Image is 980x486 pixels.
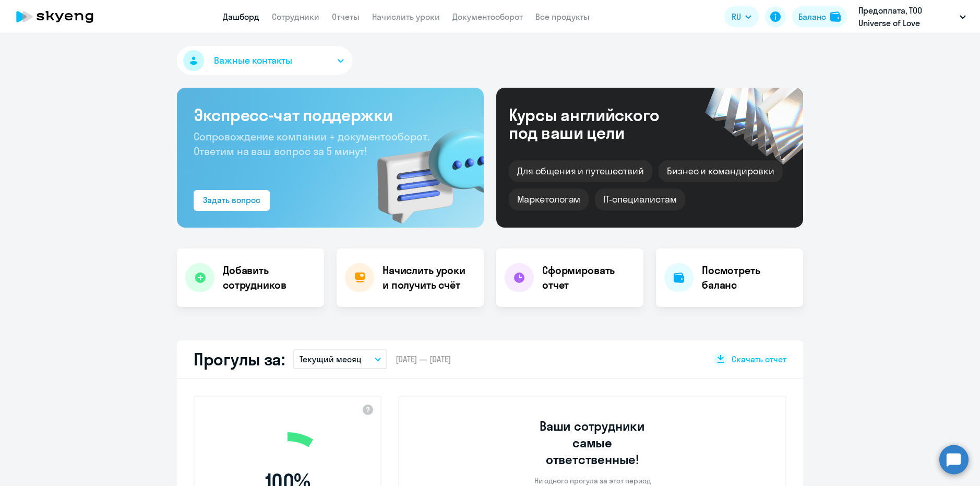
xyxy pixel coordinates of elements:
span: Важные контакты [214,54,292,67]
div: Баланс [798,10,826,23]
div: IT-специалистам [595,188,685,210]
button: Предоплата, ТОО Universe of Love (Универсе оф лове) [853,4,971,29]
h3: Ваши сотрудники самые ответственные! [525,418,660,468]
button: Балансbalance [792,6,847,27]
a: Начислить уроки [372,11,440,22]
p: Ни одного прогула за этот период [534,476,651,485]
button: RU [724,6,759,27]
span: Скачать отчет [732,353,786,365]
a: Документооборот [452,11,523,22]
div: Курсы английского под ваши цели [509,106,687,141]
a: Отчеты [332,11,360,22]
a: Сотрудники [272,11,319,22]
div: Задать вопрос [203,194,260,206]
div: Бизнес и командировки [659,160,783,182]
h4: Посмотреть баланс [702,263,795,292]
a: Все продукты [535,11,590,22]
a: Дашборд [223,11,259,22]
button: Важные контакты [177,46,352,75]
h4: Сформировать отчет [542,263,635,292]
p: Предоплата, ТОО Universe of Love (Универсе оф лове) [858,4,955,29]
span: [DATE] — [DATE] [396,353,451,365]
button: Текущий месяц [293,349,387,369]
h4: Начислить уроки и получить счёт [383,263,473,292]
img: balance [830,11,841,22]
h3: Экспресс-чат поддержки [194,104,467,125]
img: bg-img [362,110,484,228]
span: Сопровождение компании + документооборот. Ответим на ваш вопрос за 5 минут! [194,130,429,158]
div: Для общения и путешествий [509,160,652,182]
h4: Добавить сотрудников [223,263,316,292]
p: Текущий месяц [300,353,362,365]
button: Задать вопрос [194,190,270,211]
div: Маркетологам [509,188,589,210]
h2: Прогулы за: [194,349,285,370]
span: RU [732,10,741,23]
